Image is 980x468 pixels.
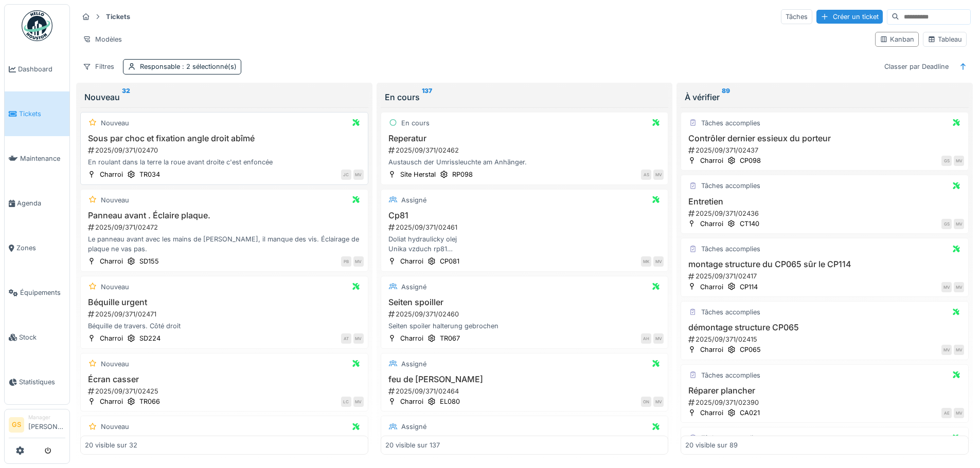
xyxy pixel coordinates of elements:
[100,397,123,406] div: Charroi
[353,397,364,407] div: MV
[401,359,426,369] div: Assigné
[440,397,460,406] div: EL080
[139,397,160,406] div: TR066
[341,256,351,267] div: PB
[641,170,651,180] div: AS
[641,256,651,267] div: MK
[9,414,65,438] a: GS Manager[PERSON_NAME]
[385,91,665,103] div: En cours
[19,109,65,119] span: Tickets
[85,375,364,384] h3: Écran casser
[385,375,664,384] h3: feu de [PERSON_NAME]
[941,408,952,418] div: AE
[941,156,952,166] div: GS
[954,408,964,418] div: MV
[928,34,962,44] div: Tableau
[85,157,364,167] div: En roulant dans la terre la roue avant droite c'est enfoncée
[87,386,364,396] div: 2025/09/371/02425
[740,282,758,292] div: CP114
[385,234,664,254] div: Doliat hydraulicky olej Unika vzduch rp81 Bucha predna naprava
[101,118,129,128] div: Nouveau
[385,134,664,143] h3: Reperatur
[687,398,964,407] div: 2025/09/371/02390
[701,433,760,443] div: Tâches accomplies
[954,282,964,292] div: MV
[18,64,65,74] span: Dashboard
[341,397,351,407] div: LC
[100,170,123,179] div: Charroi
[78,59,119,74] div: Filtres
[701,181,760,191] div: Tâches accomplies
[353,170,364,180] div: MV
[941,345,952,355] div: MV
[101,422,129,432] div: Nouveau
[701,118,760,128] div: Tâches accomplies
[87,145,364,155] div: 2025/09/371/02470
[452,170,473,179] div: RP098
[387,145,664,155] div: 2025/09/371/02462
[85,321,364,331] div: Béquille de travers. Côté droit
[401,282,426,292] div: Assigné
[685,386,964,396] h3: Réparer plancher
[941,282,952,292] div: MV
[941,219,952,229] div: GS
[700,282,723,292] div: Charroi
[954,156,964,166] div: MV
[28,414,65,421] div: Manager
[440,256,459,266] div: CP081
[5,226,69,270] a: Zones
[400,170,436,179] div: Site Herstal
[400,256,423,266] div: Charroi
[687,209,964,218] div: 2025/09/371/02436
[9,417,24,433] li: GS
[387,309,664,319] div: 2025/09/371/02460
[687,334,964,344] div: 2025/09/371/02415
[687,271,964,281] div: 2025/09/371/02417
[954,345,964,355] div: MV
[20,154,65,163] span: Maintenance
[353,333,364,344] div: MV
[653,397,664,407] div: MV
[685,134,964,143] h3: Contrôler dernier essieux du porteur
[140,62,237,71] div: Responsable
[101,282,129,292] div: Nouveau
[740,345,761,354] div: CP065
[401,422,426,432] div: Assigné
[653,333,664,344] div: MV
[385,297,664,307] h3: Seiten spoiller
[102,12,134,22] strong: Tickets
[400,397,423,406] div: Charroi
[341,333,351,344] div: AT
[5,47,69,91] a: Dashboard
[700,345,723,354] div: Charroi
[401,118,430,128] div: En cours
[700,156,723,165] div: Charroi
[740,219,759,229] div: CT140
[954,219,964,229] div: MV
[87,309,364,319] div: 2025/09/371/02471
[440,333,460,343] div: TR067
[685,440,738,450] div: 20 visible sur 89
[5,315,69,360] a: Stock
[122,91,130,103] sup: 32
[401,195,426,205] div: Assigné
[685,91,965,103] div: À vérifier
[101,195,129,205] div: Nouveau
[101,359,129,369] div: Nouveau
[100,333,123,343] div: Charroi
[85,234,364,254] div: Le panneau avant avec les mains de [PERSON_NAME], il manque des vis. Éclairage de plaque ne vas pas.
[5,136,69,181] a: Maintenance
[20,288,65,297] span: Équipements
[85,440,137,450] div: 20 visible sur 32
[139,170,160,179] div: TR034
[385,440,440,450] div: 20 visible sur 137
[385,211,664,220] h3: Cp81
[5,91,69,136] a: Tickets
[422,91,432,103] sup: 137
[400,333,423,343] div: Charroi
[385,321,664,331] div: Seiten spoiler halterung gebrochen
[685,259,964,269] h3: montage structure du CP065 sûr le CP114
[180,63,237,70] span: : 2 sélectionné(s)
[685,323,964,332] h3: démontage structure CP065
[740,156,761,165] div: CP098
